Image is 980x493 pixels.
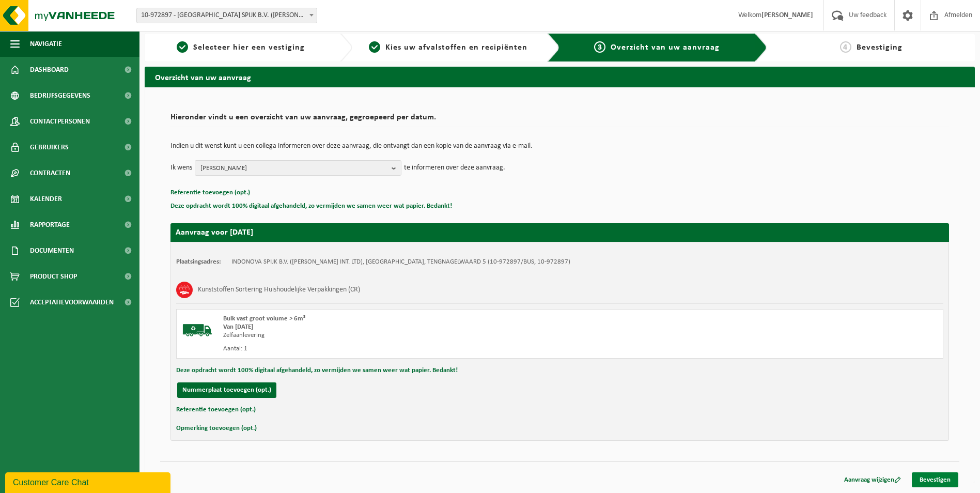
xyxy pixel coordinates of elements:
span: Rapportage [30,212,70,238]
span: [PERSON_NAME] [200,161,387,176]
span: 10-972897 - INDONOVA SPIJK B.V. (WELLMAN INT. LTD) - SPIJK [136,8,317,23]
a: Bevestigen [912,472,958,487]
span: Kies uw afvalstoffen en recipiënten [385,43,527,52]
a: 2Kies uw afvalstoffen en recipiënten [357,41,539,54]
span: Bedrijfsgegevens [30,83,90,109]
h2: Hieronder vindt u een overzicht van uw aanvraag, gegroepeerd per datum. [170,113,949,127]
p: Ik wens [170,160,192,176]
span: Bulk vast groot volume > 6m³ [223,315,305,322]
span: Product Shop [30,264,77,289]
button: Deze opdracht wordt 100% digitaal afgehandeld, zo vermijden we samen weer wat papier. Bedankt! [170,199,452,213]
strong: [PERSON_NAME] [761,11,813,19]
p: Indien u dit wenst kunt u een collega informeren over deze aanvraag, die ontvangt dan een kopie v... [170,143,949,150]
span: Selecteer hier een vestiging [193,43,305,52]
span: 3 [594,41,605,53]
iframe: chat widget [5,470,173,493]
strong: Van [DATE] [223,323,253,330]
span: Kalender [30,186,62,212]
a: 1Selecteer hier een vestiging [150,41,332,54]
span: Bevestiging [857,43,903,52]
h3: Kunststoffen Sortering Huishoudelijke Verpakkingen (CR) [198,282,360,298]
td: INDONOVA SPIJK B.V. ([PERSON_NAME] INT. LTD), [GEOGRAPHIC_DATA], TENGNAGELWAARD 5 (10-972897/BUS,... [231,258,570,266]
button: Deze opdracht wordt 100% digitaal afgehandeld, zo vermijden we samen weer wat papier. Bedankt! [176,364,458,377]
span: Dashboard [30,57,69,83]
span: 4 [840,41,851,53]
button: Referentie toevoegen (opt.) [176,403,256,417]
a: Aanvraag wijzigen [836,472,909,487]
span: Contracten [30,160,70,186]
span: 2 [369,41,380,53]
p: te informeren over deze aanvraag. [404,160,505,176]
span: Documenten [30,238,74,264]
h2: Overzicht van uw aanvraag [145,67,975,87]
button: [PERSON_NAME] [195,160,401,176]
span: 10-972897 - INDONOVA SPIJK B.V. (WELLMAN INT. LTD) - SPIJK [137,8,317,23]
span: Contactpersonen [30,109,90,134]
span: Overzicht van uw aanvraag [611,43,720,52]
strong: Aanvraag voor [DATE] [176,228,253,237]
img: BL-SO-LV.png [182,315,213,346]
span: Acceptatievoorwaarden [30,289,114,315]
strong: Plaatsingsadres: [176,258,221,265]
span: Navigatie [30,31,62,57]
span: Gebruikers [30,134,69,160]
button: Referentie toevoegen (opt.) [170,186,250,199]
button: Opmerking toevoegen (opt.) [176,422,257,435]
span: 1 [177,41,188,53]
div: Zelfaanlevering [223,331,601,340]
button: Nummerplaat toevoegen (opt.) [177,382,276,398]
div: Aantal: 1 [223,345,601,353]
